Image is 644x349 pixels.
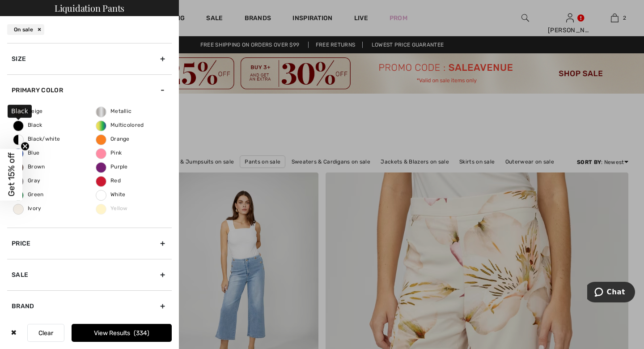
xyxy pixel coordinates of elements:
span: Yellow [96,205,128,211]
span: Blue [13,150,39,156]
span: Metallic [96,108,131,114]
div: Brand [7,290,172,322]
span: Gray [13,177,40,184]
span: Red [96,177,121,184]
span: White [96,191,126,198]
div: Price [7,228,172,259]
span: Orange [96,136,130,142]
span: Multicolored [96,122,144,128]
span: Black [13,122,42,128]
span: 334 [134,329,149,337]
span: Black/white [13,136,60,142]
span: Brown [13,164,45,170]
div: Black [8,104,32,117]
span: Purple [96,164,128,170]
div: Size [7,43,172,74]
div: On sale [7,24,44,35]
div: ✖ [7,324,20,342]
span: Get 15% off [6,153,17,197]
span: Ivory [13,205,42,211]
div: Sale [7,259,172,290]
span: Green [13,191,44,198]
button: View Results334 [72,324,172,342]
iframe: Opens a widget where you can chat to one of our agents [587,282,635,304]
button: Clear [27,324,64,342]
div: Primary Color [7,74,172,106]
span: Pink [96,150,122,156]
button: Close teaser [21,142,30,151]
